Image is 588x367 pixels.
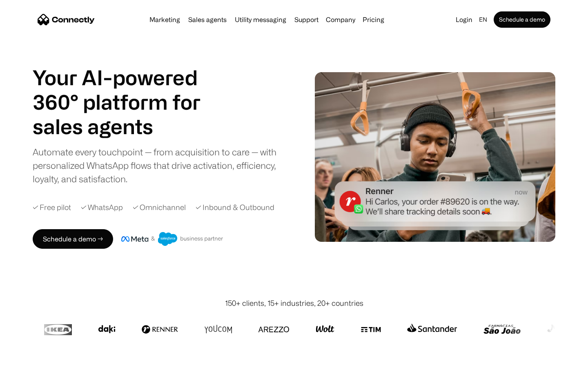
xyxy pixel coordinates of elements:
[476,14,492,25] div: en
[452,14,476,25] a: Login
[494,11,550,28] a: Schedule a demo
[33,229,113,249] a: Schedule a demo →
[121,232,223,246] img: Meta and Salesforce business partner badge.
[33,202,71,213] div: ✓ Free pilot
[291,16,322,23] a: Support
[225,298,363,309] div: 150+ clients, 15+ industries, 20+ countries
[16,353,49,364] ul: Language list
[323,14,358,25] div: Company
[33,145,290,186] div: Automate every touchpoint — from acquisition to care — with personalized WhatsApp flows that driv...
[33,65,220,114] h1: Your AI-powered 360° platform for
[8,352,49,364] aside: Language selected: English
[81,202,123,213] div: ✓ WhatsApp
[33,114,220,139] div: 1 of 4
[185,16,230,23] a: Sales agents
[38,13,95,26] a: home
[133,202,186,213] div: ✓ Omnichannel
[359,16,388,23] a: Pricing
[196,202,274,213] div: ✓ Inbound & Outbound
[33,114,220,139] h1: sales agents
[33,114,220,139] div: carousel
[326,14,355,25] div: Company
[232,16,290,23] a: Utility messaging
[146,16,183,23] a: Marketing
[479,14,487,25] div: en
